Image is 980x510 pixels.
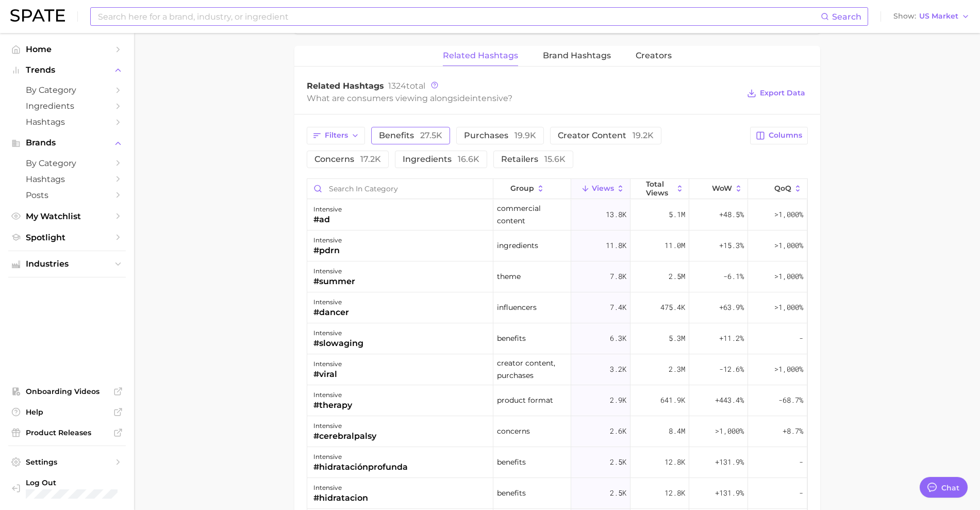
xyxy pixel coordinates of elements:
[610,456,626,468] span: 2.5k
[606,208,626,221] span: 13.8k
[26,190,108,200] span: Posts
[660,394,685,406] span: 641.9k
[891,10,972,23] button: ShowUS Market
[8,404,126,420] a: Help
[313,451,408,463] div: intensive
[8,454,126,470] a: Settings
[313,482,368,494] div: intensive
[26,174,108,184] span: Hashtags
[403,155,479,163] span: ingredients
[313,306,349,319] div: #dancer
[307,354,807,385] button: intensive#viralcreator content, purchases3.2k2.3m-12.6%>1,000%
[420,130,442,140] span: 27.5k
[8,425,126,440] a: Product Releases
[443,51,518,60] span: Related Hashtags
[610,363,626,375] span: 3.2k
[497,270,521,283] span: theme
[8,82,126,98] a: by Category
[313,368,342,381] div: #viral
[360,154,381,164] span: 17.2k
[307,81,384,91] span: Related Hashtags
[26,478,145,487] span: Log Out
[26,85,108,95] span: by Category
[646,180,673,196] span: Total Views
[8,229,126,245] a: Spotlight
[26,65,108,75] span: Trends
[8,256,126,272] button: Industries
[8,171,126,187] a: Hashtags
[919,13,958,19] span: US Market
[8,41,126,57] a: Home
[719,363,744,375] span: -12.6%
[307,385,807,416] button: intensive#therapyproduct format2.9k641.9k+443.4%-68.7%
[610,425,626,437] span: 2.6k
[26,428,108,437] span: Product Releases
[744,86,807,101] button: Export Data
[665,487,685,499] span: 12.8k
[313,275,355,288] div: #summer
[832,12,861,22] span: Search
[307,447,807,478] button: intensive#hidrataciónprofundabenefits2.5k12.8k+131.9%-
[464,131,536,140] span: purchases
[571,179,630,199] button: Views
[470,93,508,103] span: intensive
[8,475,126,502] a: Log out. Currently logged in with e-mail elisabethkim@amorepacific.com.
[26,259,108,269] span: Industries
[26,117,108,127] span: Hashtags
[379,131,442,140] span: benefits
[313,234,342,246] div: intensive
[314,155,381,163] span: concerns
[610,332,626,344] span: 6.3k
[307,323,807,354] button: intensive#slowagingbenefits6.3k5.3m+11.2%-
[610,301,626,314] span: 7.4k
[610,270,626,283] span: 7.8k
[497,357,568,382] span: creator content, purchases
[307,91,740,105] div: What are consumers viewing alongside ?
[313,420,376,432] div: intensive
[388,81,425,91] span: total
[8,155,126,171] a: by Category
[307,231,807,261] button: intensive#pdrningredients11.8k11.0m+15.3%>1,000%
[10,9,65,22] img: SPATE
[606,239,626,252] span: 11.8k
[8,114,126,130] a: Hashtags
[497,487,526,499] span: benefits
[493,179,572,199] button: group
[799,332,803,344] span: -
[325,131,348,140] span: Filters
[669,363,685,375] span: 2.3m
[799,487,803,499] span: -
[26,233,108,242] span: Spotlight
[660,301,685,314] span: 475.4k
[712,184,732,192] span: WoW
[313,461,408,473] div: #hidrataciónprofunda
[307,127,365,144] button: Filters
[783,425,803,437] span: +8.7%
[26,457,108,467] span: Settings
[769,131,802,140] span: Columns
[760,89,805,97] span: Export Data
[307,292,807,323] button: intensive#dancerinfluencers7.4k475.4k+63.9%>1,000%
[313,358,342,370] div: intensive
[893,13,916,19] span: Show
[97,8,821,25] input: Search here for a brand, industry, or ingredient
[497,239,538,252] span: ingredients
[388,81,406,91] span: 1324
[630,179,689,199] button: Total Views
[313,399,352,412] div: #therapy
[636,51,672,60] span: Creators
[774,184,791,192] span: QoQ
[774,209,803,219] span: >1,000%
[458,154,479,164] span: 16.6k
[313,265,355,277] div: intensive
[514,130,536,140] span: 19.9k
[669,270,685,283] span: 2.5m
[313,389,352,401] div: intensive
[592,184,614,192] span: Views
[774,271,803,281] span: >1,000%
[669,332,685,344] span: 5.3m
[719,239,744,252] span: +15.3%
[26,138,108,147] span: Brands
[610,487,626,499] span: 2.5k
[313,244,342,257] div: #pdrn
